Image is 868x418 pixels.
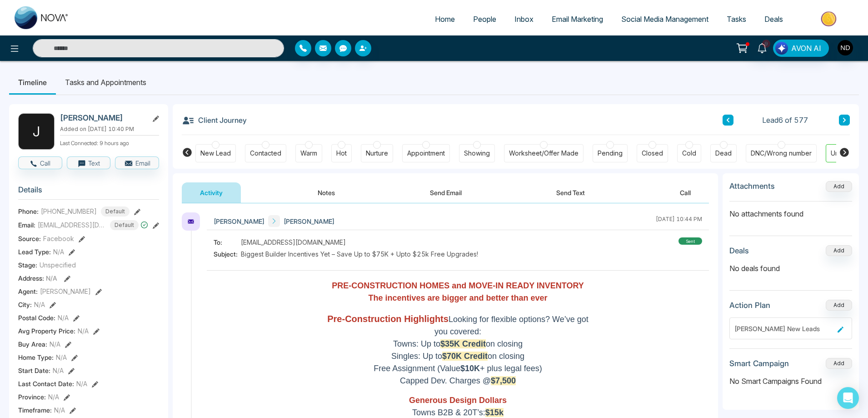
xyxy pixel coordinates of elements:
[826,182,852,190] span: Add
[762,40,770,48] span: 9
[621,15,708,24] span: Social Media Management
[826,181,852,192] button: Add
[241,237,346,247] span: [EMAIL_ADDRESS][DOMAIN_NAME]
[612,10,718,28] a: Social Media Management
[715,149,732,158] div: Dead
[775,42,788,55] img: Lead Flow
[729,301,770,310] h3: Action Plan
[115,156,159,169] button: Email
[250,149,281,158] div: Contacted
[791,43,821,54] span: AVON AI
[18,392,46,402] span: Province :
[76,379,87,388] span: N/A
[67,156,111,169] button: Text
[284,217,334,226] span: [PERSON_NAME]
[729,376,852,387] p: No Smart Campaigns Found
[18,339,47,349] span: Buy Area :
[552,15,603,24] span: Email Marketing
[838,40,853,55] img: User Avatar
[18,206,39,216] span: Phone:
[797,9,863,29] img: Market-place.gif
[505,10,543,28] a: Inbox
[678,237,702,245] div: sent
[366,149,388,158] div: Nurture
[182,182,241,203] button: Activity
[729,359,789,368] h3: Smart Campaign
[755,10,792,28] a: Deals
[407,149,445,158] div: Appointment
[40,260,76,270] span: Unspecified
[826,245,852,256] button: Add
[18,405,52,415] span: Timeframe :
[54,405,65,415] span: N/A
[18,287,38,296] span: Agent:
[214,217,264,226] span: [PERSON_NAME]
[18,273,57,283] span: Address:
[18,353,54,362] span: Home Type :
[18,379,74,388] span: Last Contact Date :
[764,15,783,24] span: Deals
[214,237,241,247] span: To:
[34,300,45,309] span: N/A
[762,115,808,126] span: Lead 6 of 577
[509,149,579,158] div: Worksheet/Offer Made
[50,339,60,349] span: N/A
[18,300,32,309] span: City :
[729,181,775,191] h3: Attachments
[543,10,612,28] a: Email Marketing
[826,300,852,311] button: Add
[182,113,247,127] h3: Client Journey
[43,234,74,243] span: Facebook
[38,220,106,230] span: [EMAIL_ADDRESS][DOMAIN_NAME]
[299,182,353,203] button: Notes
[9,70,56,95] li: Timeline
[642,149,663,158] div: Closed
[412,182,480,203] button: Send Email
[18,326,75,336] span: Avg Property Price :
[831,149,867,158] div: Unspecified
[656,215,702,227] div: [DATE] 10:44 PM
[241,249,478,259] span: Biggest Builder Incentives Yet – Save Up to $75K + Upto $25k Free Upgrades!
[18,366,50,375] span: Start Date :
[18,313,55,322] span: Postal Code :
[18,156,62,169] button: Call
[514,15,534,24] span: Inbox
[18,220,35,230] span: Email:
[200,149,231,158] div: New Lead
[751,149,812,158] div: DNC/Wrong number
[53,247,64,257] span: N/A
[662,182,709,203] button: Call
[15,6,69,29] img: Nova CRM Logo
[18,234,41,243] span: Source:
[464,10,505,28] a: People
[464,149,490,158] div: Showing
[56,353,67,362] span: N/A
[110,220,139,230] span: Default
[78,326,89,336] span: N/A
[729,201,852,219] p: No attachments found
[826,358,852,369] button: Add
[435,15,455,24] span: Home
[473,15,496,24] span: People
[773,40,829,57] button: AVON AI
[729,263,852,274] p: No deals found
[40,287,91,296] span: [PERSON_NAME]
[727,15,746,24] span: Tasks
[48,392,59,402] span: N/A
[751,40,773,55] a: 9
[18,247,51,257] span: Lead Type:
[837,387,859,409] div: Open Intercom Messenger
[60,113,145,122] h2: [PERSON_NAME]
[60,137,159,147] p: Last Connected: 9 hours ago
[53,366,64,375] span: N/A
[18,185,159,199] h3: Details
[60,125,159,133] p: Added on [DATE] 10:40 PM
[46,274,57,282] span: N/A
[41,206,97,216] span: [PHONE_NUMBER]
[18,113,55,150] div: J
[300,149,317,158] div: Warm
[598,149,623,158] div: Pending
[718,10,755,28] a: Tasks
[426,10,464,28] a: Home
[538,182,603,203] button: Send Text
